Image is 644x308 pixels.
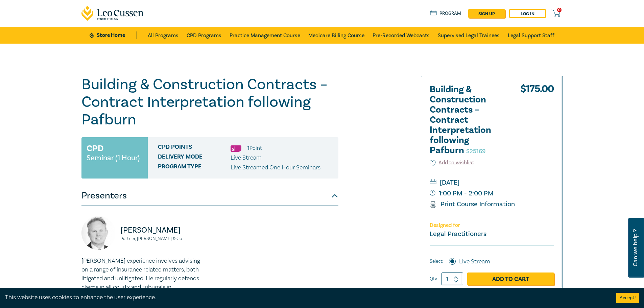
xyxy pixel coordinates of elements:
span: Program type [158,163,231,172]
img: https://s3.ap-southeast-2.amazonaws.com/leo-cussen-store-production-content/Contacts/Ross%20Donal... [81,216,115,250]
a: sign up [468,9,505,18]
button: Add to wishlist [430,159,475,167]
li: 1 Point [247,144,262,152]
small: Partner, [PERSON_NAME] & Co [120,236,206,241]
small: Seminar (1 Hour) [87,155,140,161]
p: Live Streamed One Hour Seminars [231,163,320,172]
span: Can we help ? [632,222,639,274]
p: [PERSON_NAME] experience involves advising on a range of insurance related matters, both litigate... [81,257,206,301]
label: Live Stream [459,257,490,266]
p: Designed for [430,222,554,229]
small: Legal Practitioners [430,230,486,238]
h1: Building & Construction Contracts – Contract Interpretation following Pafburn [81,76,338,128]
small: 1:00 PM - 2:00 PM [430,188,554,199]
a: CPD Programs [187,27,221,44]
a: Store Home [90,31,137,39]
a: All Programs [148,27,178,44]
input: 1 [442,273,463,285]
h2: Building & Construction Contracts – Contract Interpretation following Pafburn [430,85,504,156]
div: $ 175.00 [520,85,554,159]
label: Qty [430,275,437,283]
button: Accept cookies [616,293,639,303]
a: Practice Management Course [230,27,300,44]
a: Pre-Recorded Webcasts [373,27,430,44]
div: This website uses cookies to enhance the user experience. [5,293,606,302]
a: Print Course Information [430,200,515,209]
a: Supervised Legal Trainees [438,27,500,44]
button: Presenters [81,186,338,206]
a: Log in [509,9,546,18]
img: Substantive Law [231,145,241,152]
a: Add to Cart [467,273,554,285]
small: S25169 [466,147,485,155]
a: Program [430,10,461,17]
span: Live Stream [231,154,262,162]
span: Delivery Mode [158,153,231,162]
a: Legal Support Staff [508,27,554,44]
h3: CPD [87,142,103,155]
span: 0 [557,8,562,12]
small: [DATE] [430,177,554,188]
span: CPD Points [158,144,231,152]
p: [PERSON_NAME] [120,225,206,236]
a: Medicare Billing Course [308,27,364,44]
span: Select: [430,258,443,265]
